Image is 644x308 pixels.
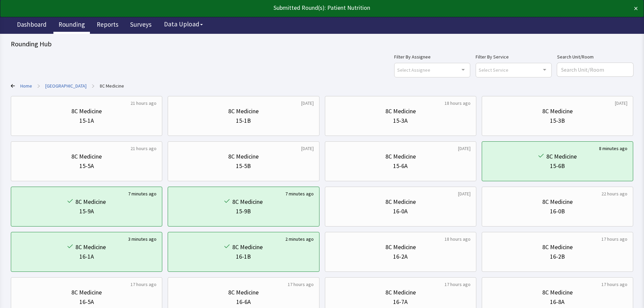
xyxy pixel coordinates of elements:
div: 15-1B [236,116,251,125]
div: 8C Medicine [71,288,102,297]
span: > [92,79,94,93]
a: Home [20,82,32,89]
div: 8C Medicine [71,106,102,116]
a: Rounding [53,17,90,34]
label: Filter By Assignee [394,53,470,61]
a: Lincoln Medical Center [45,82,87,89]
div: Submitted Round(s): Patient Nutrition [6,3,575,13]
input: Search Unit/Room [557,63,633,76]
a: Dashboard [12,17,52,34]
div: 21 hours ago [130,145,157,152]
div: 16-5A [79,297,94,307]
div: [DATE] [301,100,314,106]
div: [DATE] [458,145,471,152]
div: 2 minutes ago [285,236,314,242]
div: 17 hours ago [445,281,471,288]
span: Select Service [479,66,508,74]
div: 16-2B [550,252,565,261]
div: 15-3B [550,116,565,125]
a: Reports [92,17,123,34]
div: 8C Medicine [385,106,416,116]
span: > [38,79,40,93]
div: 7 minutes ago [285,190,314,197]
div: 8C Medicine [542,288,573,297]
div: 16-7A [393,297,408,307]
div: 8C Medicine [228,106,259,116]
div: 7 minutes ago [128,190,157,197]
div: 8C Medicine [542,106,573,116]
div: 3 minutes ago [128,236,157,242]
div: [DATE] [615,100,627,106]
div: 8C Medicine [542,242,573,252]
div: 8C Medicine [75,197,106,207]
div: 15-9B [236,207,251,216]
button: × [634,3,638,14]
div: 15-6B [550,161,565,171]
div: 16-1B [236,252,251,261]
div: 21 hours ago [130,100,157,106]
div: 8C Medicine [232,242,263,252]
div: 8C Medicine [542,197,573,207]
div: 16-0B [550,207,565,216]
div: 8C Medicine [385,152,416,161]
div: 8 minutes ago [599,145,627,152]
div: 16-1A [79,252,94,261]
div: 18 hours ago [445,236,471,242]
div: 15-1A [79,116,94,125]
div: [DATE] [301,145,314,152]
div: 15-3A [393,116,408,125]
div: [DATE] [458,190,471,197]
div: 17 hours ago [130,281,157,288]
div: 8C Medicine [228,288,259,297]
div: 18 hours ago [445,100,471,106]
div: 17 hours ago [601,236,627,242]
div: 17 hours ago [288,281,314,288]
div: 15-5A [79,161,94,171]
div: 8C Medicine [385,197,416,207]
div: 15-9A [79,207,94,216]
a: 8C Medicine [100,82,124,89]
div: 16-2A [393,252,408,261]
div: 8C Medicine [385,242,416,252]
a: Surveys [125,17,157,34]
label: Search Unit/Room [557,53,633,61]
div: 15-5B [236,161,251,171]
div: Rounding Hub [11,39,633,49]
div: 16-0A [393,207,408,216]
span: Select Assignee [397,66,430,74]
div: 22 hours ago [601,190,627,197]
button: Data Upload [160,18,207,30]
div: 8C Medicine [546,152,577,161]
div: 17 hours ago [601,281,627,288]
label: Filter By Service [476,53,552,61]
div: 8C Medicine [71,152,102,161]
div: 8C Medicine [75,242,106,252]
div: 8C Medicine [232,197,263,207]
div: 8C Medicine [228,152,259,161]
div: 16-6A [236,297,251,307]
div: 16-8A [550,297,565,307]
div: 15-6A [393,161,408,171]
div: 8C Medicine [385,288,416,297]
